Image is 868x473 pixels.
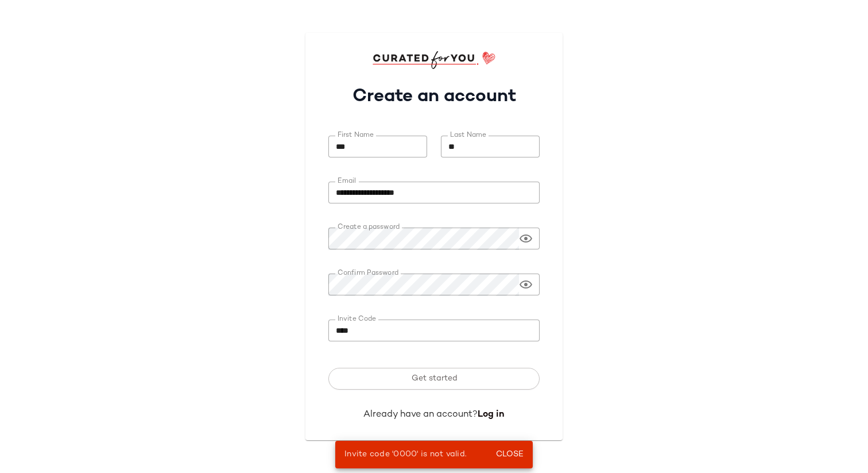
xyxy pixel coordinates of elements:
span: Get started [410,374,457,383]
span: Already have an account? [363,410,478,420]
span: Close [495,450,524,459]
button: Get started [328,368,540,390]
button: Close [491,444,528,465]
img: cfy_login_logo.DGdB1djN.svg [373,51,496,68]
h1: Create an account [328,69,540,117]
a: Log in [478,410,505,420]
span: Invite code '0000' is not valid. [344,450,467,459]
